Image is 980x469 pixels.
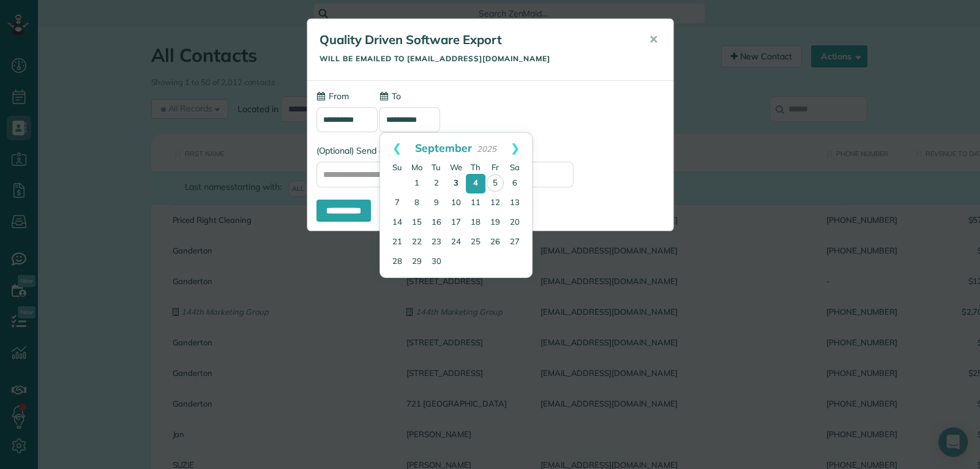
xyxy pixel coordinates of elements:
a: 20 [505,213,525,233]
span: Tuesday [432,162,441,172]
a: 13 [505,193,525,213]
a: 7 [387,193,407,213]
a: 25 [466,233,485,252]
a: 9 [427,193,446,213]
a: 5 [487,174,504,192]
a: 17 [446,213,466,233]
span: Monday [411,162,422,172]
span: September [415,141,472,154]
a: 30 [427,252,446,272]
label: From [316,90,349,102]
a: 22 [407,233,427,252]
span: ✕ [649,32,658,47]
a: 16 [427,213,446,233]
a: 24 [446,233,466,252]
a: 8 [407,193,427,213]
h5: Will be emailed to [EMAIL_ADDRESS][DOMAIN_NAME] [320,54,632,62]
a: 23 [427,233,446,252]
a: 1 [407,174,427,193]
a: 10 [446,193,466,213]
a: 21 [387,233,407,252]
label: To [379,90,400,102]
span: 2025 [477,144,496,154]
a: 12 [485,193,505,213]
h5: Quality Driven Software Export [320,31,632,48]
a: 3 [446,174,466,193]
a: 6 [505,174,525,193]
a: 28 [387,252,407,272]
a: Prev [380,133,414,163]
a: 19 [485,213,505,233]
a: 2 [427,174,446,193]
label: (Optional) Send a copy of this email to: [316,144,664,157]
a: 14 [387,213,407,233]
a: 11 [466,193,485,213]
span: Sunday [392,162,402,172]
span: Thursday [471,162,481,172]
span: Wednesday [450,162,462,172]
span: Friday [492,162,499,172]
span: Saturday [510,162,520,172]
a: 18 [466,213,485,233]
a: 15 [407,213,427,233]
a: 26 [485,233,505,252]
a: 29 [407,252,427,272]
a: 4 [466,174,485,193]
a: 27 [505,233,525,252]
a: Next [498,133,532,163]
